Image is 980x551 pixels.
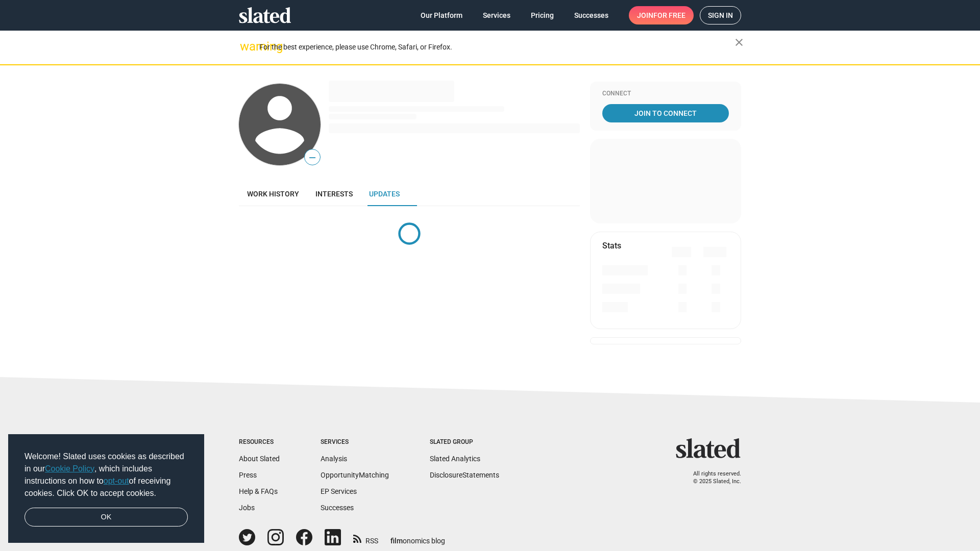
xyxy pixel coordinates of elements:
div: Connect [602,90,729,98]
a: DisclosureStatements [430,471,499,479]
span: Work history [247,190,299,198]
span: Our Platform [421,6,462,24]
a: Our Platform [412,6,471,24]
mat-card-title: Stats [602,240,621,251]
a: Press [239,471,257,479]
a: Work history [239,182,307,206]
a: Cookie Policy [45,464,94,473]
a: EP Services [321,487,357,495]
a: Jobs [239,504,255,512]
span: Interests [315,190,353,198]
a: Interests [307,182,361,206]
a: Join To Connect [602,104,729,122]
span: for free [653,6,685,24]
span: Welcome! Slated uses cookies as described in our , which includes instructions on how to of recei... [24,450,188,499]
span: Pricing [531,6,554,24]
a: RSS [353,530,378,546]
div: Slated Group [430,438,499,446]
a: Successes [566,6,617,24]
mat-icon: warning [240,40,252,53]
span: film [390,537,403,545]
a: Analysis [321,455,347,463]
a: Help & FAQs [239,487,278,495]
span: Services [483,6,510,24]
p: All rights reserved. © 2025 Slated, Inc. [682,470,741,485]
div: Resources [239,438,280,446]
div: cookieconsent [8,434,204,543]
span: Sign in [708,7,733,24]
a: Joinfor free [629,6,694,24]
a: Sign in [700,6,741,24]
a: About Slated [239,455,280,463]
span: Updates [369,190,400,198]
a: Successes [321,504,354,512]
a: Services [475,6,519,24]
span: Join [637,6,685,24]
a: opt-out [104,477,129,485]
span: Join To Connect [604,104,727,122]
mat-icon: close [733,36,745,48]
a: Pricing [523,6,562,24]
span: — [305,151,320,164]
a: Updates [361,182,408,206]
div: Services [321,438,389,446]
a: Slated Analytics [430,455,480,463]
a: filmonomics blog [390,528,445,546]
a: OpportunityMatching [321,471,389,479]
div: For the best experience, please use Chrome, Safari, or Firefox. [259,40,735,54]
span: Successes [574,6,608,24]
a: dismiss cookie message [24,508,188,527]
